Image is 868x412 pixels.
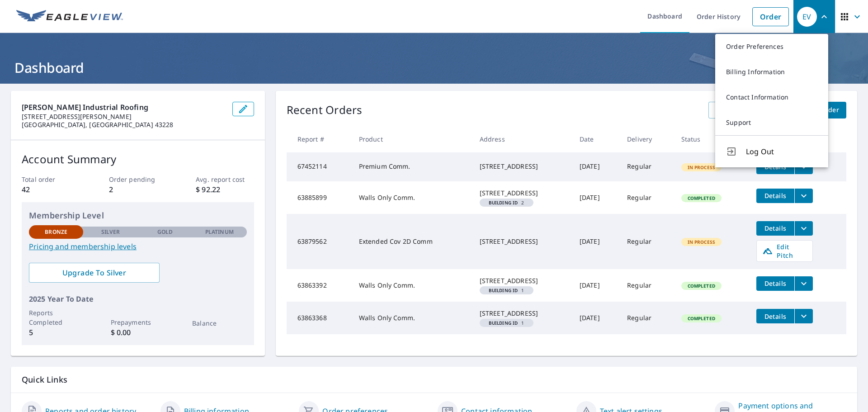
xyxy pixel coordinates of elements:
[22,113,225,121] p: [STREET_ADDRESS][PERSON_NAME]
[22,151,254,167] p: Account Summary
[22,175,80,184] p: Total order
[29,209,247,222] p: Membership Level
[620,269,674,302] td: Regular
[483,288,530,293] span: 1
[205,228,234,236] p: Platinum
[157,228,173,236] p: Gold
[192,318,246,328] p: Balance
[752,7,789,26] a: Order
[756,276,794,291] button: detailsBtn-63863392
[483,321,530,325] span: 1
[620,181,674,214] td: Regular
[352,214,472,269] td: Extended Cov 2D Comm
[45,228,67,236] p: Bronze
[756,240,813,262] a: Edit Pitch
[111,317,165,327] p: Prepayments
[762,191,789,200] span: Details
[352,181,472,214] td: Walls Only Comm.
[109,184,167,195] p: 2
[572,302,620,334] td: [DATE]
[794,221,813,236] button: filesDropdownBtn-63879562
[22,102,225,113] p: [PERSON_NAME] Industrial Roofing
[620,152,674,181] td: Regular
[794,276,813,291] button: filesDropdownBtn-63863392
[682,164,721,170] span: In Process
[572,126,620,152] th: Date
[572,181,620,214] td: [DATE]
[352,126,472,152] th: Product
[472,126,572,152] th: Address
[762,242,807,260] span: Edit Pitch
[756,309,794,323] button: detailsBtn-63863368
[36,268,152,278] span: Upgrade To Silver
[682,195,721,201] span: Completed
[715,59,828,85] a: Billing Information
[29,327,83,338] p: 5
[682,239,721,245] span: In Process
[572,214,620,269] td: [DATE]
[287,302,352,334] td: 63863368
[715,34,828,59] a: Order Preferences
[715,85,828,110] a: Contact Information
[756,221,794,236] button: detailsBtn-63879562
[715,110,828,135] a: Support
[674,126,749,152] th: Status
[196,175,254,184] p: Avg. report cost
[756,189,794,203] button: detailsBtn-63885899
[287,126,352,152] th: Report #
[794,189,813,203] button: filesDropdownBtn-63885899
[29,241,247,252] a: Pricing and membership levels
[708,102,773,118] a: View All Orders
[287,102,363,118] p: Recent Orders
[287,181,352,214] td: 63885899
[762,312,789,321] span: Details
[489,200,518,205] em: Building ID
[572,269,620,302] td: [DATE]
[196,184,254,195] p: $ 92.22
[287,214,352,269] td: 63879562
[352,152,472,181] td: Premium Comm.
[797,7,817,27] div: EV
[480,309,565,318] div: [STREET_ADDRESS]
[16,10,123,24] img: EV Logo
[715,135,828,167] button: Log Out
[620,302,674,334] td: Regular
[109,175,167,184] p: Order pending
[682,315,721,322] span: Completed
[29,308,83,327] p: Reports Completed
[352,302,472,334] td: Walls Only Comm.
[480,189,565,198] div: [STREET_ADDRESS]
[11,58,857,77] h1: Dashboard
[489,288,518,293] em: Building ID
[762,224,789,232] span: Details
[682,283,721,289] span: Completed
[287,152,352,181] td: 67452114
[287,269,352,302] td: 63863392
[111,327,165,338] p: $ 0.00
[480,237,565,246] div: [STREET_ADDRESS]
[480,276,565,285] div: [STREET_ADDRESS]
[22,184,80,195] p: 42
[29,294,247,304] p: 2025 Year To Date
[480,162,565,171] div: [STREET_ADDRESS]
[22,121,225,129] p: [GEOGRAPHIC_DATA], [GEOGRAPHIC_DATA] 43228
[352,269,472,302] td: Walls Only Comm.
[762,279,789,288] span: Details
[29,263,160,283] a: Upgrade To Silver
[794,309,813,323] button: filesDropdownBtn-63863368
[489,321,518,325] em: Building ID
[483,200,530,205] span: 2
[101,228,120,236] p: Silver
[22,374,846,385] p: Quick Links
[572,152,620,181] td: [DATE]
[746,146,817,157] span: Log Out
[620,126,674,152] th: Delivery
[620,214,674,269] td: Regular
